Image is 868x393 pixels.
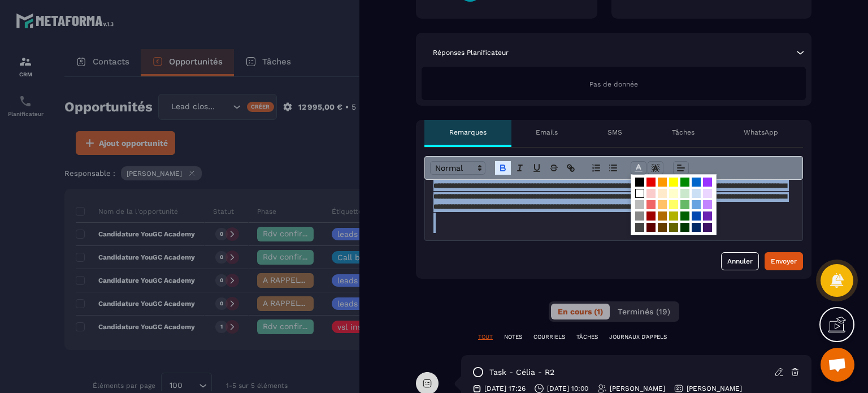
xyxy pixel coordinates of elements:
button: Terminés (19) [611,304,677,319]
p: COURRIELS [533,333,565,341]
p: WhatsApp [744,128,778,137]
p: Emails [536,128,558,137]
button: Envoyer [765,252,803,270]
span: Pas de donnée [589,80,638,88]
div: Envoyer [771,256,797,267]
p: TÂCHES [576,333,598,341]
p: SMS [607,128,622,137]
span: En cours (1) [558,307,603,316]
p: [PERSON_NAME] [610,384,665,393]
p: NOTES [504,333,522,341]
p: task - Célia - R2 [489,367,554,378]
p: [DATE] 10:00 [547,384,588,393]
div: Ouvrir le chat [821,348,854,382]
span: Terminés (19) [618,307,670,316]
p: JOURNAUX D'APPELS [609,333,667,341]
p: [PERSON_NAME] [687,384,742,393]
button: Annuler [721,252,759,270]
p: Réponses Planificateur [433,48,509,57]
p: TOUT [478,333,493,341]
button: En cours (1) [551,304,610,319]
p: [DATE] 17:26 [484,384,526,393]
p: Tâches [672,128,695,137]
p: Remarques [449,128,487,137]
